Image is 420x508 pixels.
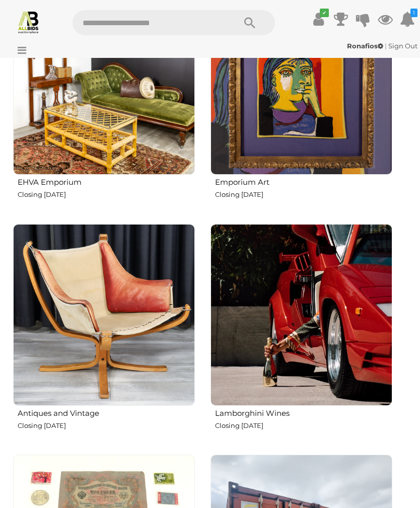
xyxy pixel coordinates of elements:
[13,224,195,447] a: Antiques and Vintage Closing [DATE]
[18,407,195,418] h2: Antiques and Vintage
[347,42,385,50] a: Ronafios
[347,42,383,50] strong: Ronafios
[215,420,392,431] p: Closing [DATE]
[400,10,415,28] a: 1
[18,189,195,200] p: Closing [DATE]
[388,42,417,50] a: Sign Out
[18,176,195,187] h2: EHVA Emporium
[225,10,275,35] button: Search
[320,9,329,17] i: ✔
[210,224,392,447] a: Lamborghini Wines Closing [DATE]
[215,189,392,200] p: Closing [DATE]
[17,10,40,34] img: Allbids.com.au
[18,420,195,431] p: Closing [DATE]
[311,10,326,28] a: ✔
[215,176,392,187] h2: Emporium Art
[410,9,417,17] i: 1
[215,407,392,418] h2: Lamborghini Wines
[385,42,387,50] span: |
[211,224,392,406] img: Lamborghini Wines
[13,224,195,406] img: Antiques and Vintage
